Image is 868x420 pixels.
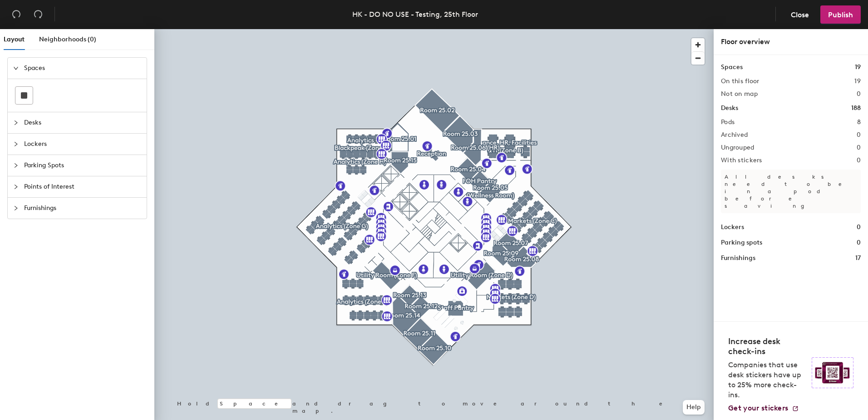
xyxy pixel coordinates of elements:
h4: Increase desk check-ins [728,336,806,356]
button: Redo (⌘ + ⇧ + Z) [29,5,47,24]
h1: 17 [855,253,861,263]
span: Spaces [24,58,141,79]
span: Lockers [24,134,141,155]
span: collapsed [13,163,19,168]
h2: Ungrouped [721,144,755,151]
span: Parking Spots [24,155,141,176]
span: collapsed [13,205,19,211]
h1: 0 [857,238,861,248]
div: HK - DO NO USE - Testing, 25th Floor [352,9,478,20]
span: collapsed [13,141,19,147]
span: Furnishings [24,198,141,219]
span: Get your stickers [728,404,788,412]
span: Publish [828,10,853,19]
button: Close [783,5,817,24]
span: collapsed [13,184,19,190]
div: Floor overview [721,36,861,47]
button: Publish [820,5,861,24]
span: collapsed [13,120,19,125]
h1: Lockers [721,222,744,232]
h1: Spaces [721,62,743,72]
h2: 0 [857,157,861,164]
span: Neighborhoods (0) [39,35,96,43]
h1: 19 [855,62,861,72]
button: Help [683,400,705,415]
h1: Furnishings [721,253,755,263]
h2: 0 [857,131,861,139]
h2: 19 [854,78,861,85]
p: All desks need to be in a pod before saving [721,170,861,213]
h2: 0 [857,90,861,98]
h2: 8 [857,119,861,126]
button: Undo (⌘ + Z) [7,5,25,24]
a: Get your stickers [728,404,799,413]
h2: Pods [721,119,735,126]
span: expanded [13,65,19,71]
h2: With stickers [721,157,762,164]
h2: On this floor [721,78,759,85]
h2: Not on map [721,90,758,98]
span: Close [791,10,809,19]
h1: Parking spots [721,238,762,248]
h1: Desks [721,103,738,113]
p: Companies that use desk stickers have up to 25% more check-ins. [728,360,806,400]
h2: 0 [857,144,861,151]
span: Points of Interest [24,176,141,197]
h2: Archived [721,131,748,139]
h1: 188 [851,103,861,113]
h1: 0 [857,222,861,232]
img: Sticker logo [812,357,853,388]
span: Layout [4,35,25,43]
span: Desks [24,112,141,133]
